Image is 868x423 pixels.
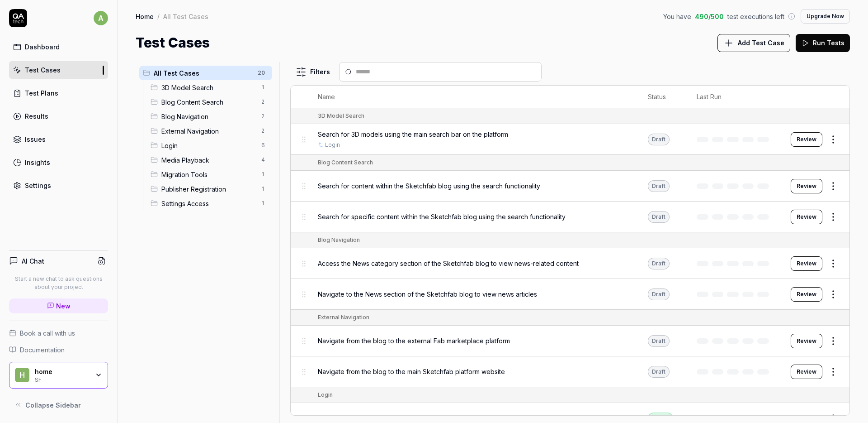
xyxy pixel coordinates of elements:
[318,259,579,268] span: Access the News category section of the Sketchfab blog to view news-related content
[796,34,850,52] button: Run Tests
[35,375,89,383] div: SF
[9,107,108,125] a: Results
[9,328,108,338] a: Book a call with us
[648,211,670,223] div: Draft
[147,95,272,109] div: Drag to reorderBlog Content Search2
[25,400,81,410] span: Collapse Sidebar
[161,184,256,194] span: Publisher Registration
[318,413,334,423] span: Login
[791,256,822,271] a: Review
[291,124,849,155] tr: Search for 3D models using the main search bar on the platformLoginDraftReview
[791,334,822,348] a: Review
[147,124,272,138] div: Drag to reorderExternal Navigation2
[94,11,108,25] span: a
[258,96,269,107] span: 2
[738,38,784,48] span: Add Test Case
[9,345,108,355] a: Documentation
[22,256,44,266] h4: AI Chat
[648,180,670,192] div: Draft
[291,326,849,356] tr: Navigate from the blog to the external Fab marketplace platformDraftReview
[291,248,849,279] tr: Access the News category section of the Sketchfab blog to view news-related contentDraftReview
[717,34,790,52] button: Add Test Case
[161,126,256,136] span: External Navigation
[136,33,210,53] h1: Test Cases
[309,86,639,108] th: Name
[695,12,724,21] span: 490 / 500
[163,12,208,21] div: All Test Cases
[9,177,108,194] a: Settings
[801,9,850,24] button: Upgrade Now
[663,12,691,21] span: You have
[258,82,269,93] span: 1
[791,287,822,302] button: Review
[258,125,269,136] span: 2
[258,154,269,165] span: 4
[648,258,670,269] div: Draft
[639,86,688,108] th: Status
[791,365,822,379] button: Review
[25,181,51,190] div: Settings
[136,12,154,21] a: Home
[258,198,269,209] span: 1
[318,181,540,191] span: Search for content within the Sketchfab blog using the search functionality
[258,140,269,151] span: 6
[254,67,269,78] span: 20
[318,367,505,376] span: Navigate from the blog to the main Sketchfab platform website
[161,83,256,92] span: 3D Model Search
[9,130,108,148] a: Issues
[291,356,849,387] tr: Navigate from the blog to the main Sketchfab platform websiteDraftReview
[318,289,537,299] span: Navigate to the News section of the Sketchfab blog to view news articles
[25,158,50,167] div: Insights
[9,61,108,79] a: Test Cases
[25,42,60,52] div: Dashboard
[291,279,849,310] tr: Navigate to the News section of the Sketchfab blog to view news articlesDraftReview
[318,130,508,139] span: Search for 3D models using the main search bar on the platform
[154,68,252,78] span: All Test Cases
[161,170,256,179] span: Migration Tools
[648,288,670,300] div: Draft
[25,135,46,144] div: Issues
[161,141,256,150] span: Login
[325,141,340,149] a: Login
[161,97,256,107] span: Blog Content Search
[258,183,269,194] span: 1
[25,111,48,121] div: Results
[791,179,822,193] button: Review
[147,182,272,196] div: Drag to reorderPublisher Registration1
[9,396,108,414] button: Collapse Sidebar
[291,202,849,232] tr: Search for specific content within the Sketchfab blog using the search functionalityDraftReview
[15,368,29,382] span: h
[161,199,256,208] span: Settings Access
[791,132,822,147] button: Review
[9,38,108,56] a: Dashboard
[318,336,510,346] span: Navigate from the blog to the external Fab marketplace platform
[147,138,272,153] div: Drag to reorderLogin6
[161,112,256,121] span: Blog Navigation
[25,88,58,98] div: Test Plans
[9,84,108,102] a: Test Plans
[147,167,272,182] div: Drag to reorderMigration Tools1
[258,169,269,180] span: 1
[35,368,89,376] div: home
[161,155,256,165] span: Media Playback
[318,313,369,322] div: External Navigation
[147,196,272,211] div: Drag to reorderSettings Access1
[318,212,566,221] span: Search for specific content within the Sketchfab blog using the search functionality
[291,171,849,202] tr: Search for content within the Sketchfab blog using the search functionalityDraftReview
[290,63,335,81] button: Filters
[688,86,782,108] th: Last Run
[20,328,75,338] span: Book a call with us
[147,153,272,167] div: Drag to reorderMedia Playback4
[648,366,670,378] div: Draft
[318,112,364,120] div: 3D Model Search
[9,154,108,171] a: Insights
[94,9,108,27] button: a
[648,134,670,145] div: Draft
[318,236,360,244] div: Blog Navigation
[791,210,822,224] button: Review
